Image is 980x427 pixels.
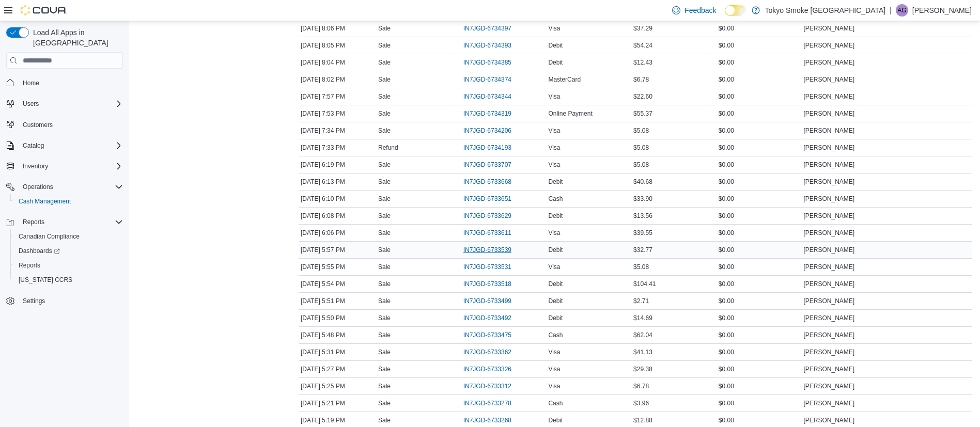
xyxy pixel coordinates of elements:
[299,124,376,137] div: [DATE] 7:34 PM
[299,380,376,392] div: [DATE] 5:25 PM
[14,259,44,272] a: Reports
[717,397,802,409] div: $0.00
[804,297,855,305] span: [PERSON_NAME]
[299,329,376,341] div: [DATE] 5:48 PM
[299,227,376,239] div: [DATE] 6:06 PM
[19,295,49,307] a: Settings
[299,261,376,273] div: [DATE] 5:55 PM
[717,73,802,86] div: $0.00
[23,141,44,150] span: Catalog
[804,331,855,339] span: [PERSON_NAME]
[548,314,563,322] span: Debit
[463,414,522,426] button: IN7JGD-6733268
[804,144,855,152] span: [PERSON_NAME]
[299,141,376,154] div: [DATE] 7:33 PM
[633,109,652,118] span: $55.37
[633,331,652,339] span: $62.04
[463,331,511,339] span: IN7JGD-6733475
[463,382,511,390] span: IN7JGD-6733312
[19,139,123,152] span: Catalog
[804,24,855,33] span: [PERSON_NAME]
[633,144,649,152] span: $5.08
[804,75,855,84] span: [PERSON_NAME]
[463,126,511,135] span: IN7JGD-6734206
[23,100,39,108] span: Users
[463,109,511,118] span: IN7JGD-6734319
[717,278,802,290] div: $0.00
[548,126,560,135] span: Visa
[717,295,802,307] div: $0.00
[548,195,563,203] span: Cash
[2,215,127,229] button: Reports
[717,210,802,222] div: $0.00
[717,141,802,154] div: $0.00
[463,246,511,254] span: IN7JGD-6733539
[299,22,376,35] div: [DATE] 8:06 PM
[725,5,746,16] input: Dark Mode
[23,297,45,305] span: Settings
[19,77,43,89] a: Home
[2,117,127,132] button: Customers
[717,39,802,52] div: $0.00
[14,245,64,257] a: Dashboards
[717,414,802,426] div: $0.00
[23,121,53,129] span: Customers
[548,212,563,220] span: Debit
[804,348,855,356] span: [PERSON_NAME]
[378,365,391,373] p: Sale
[804,126,855,135] span: [PERSON_NAME]
[463,229,511,237] span: IN7JGD-6733611
[548,109,592,118] span: Online Payment
[299,244,376,256] div: [DATE] 5:57 PM
[19,119,57,131] a: Customers
[717,193,802,205] div: $0.00
[463,195,511,203] span: IN7JGD-6733651
[463,312,522,324] button: IN7JGD-6733492
[804,195,855,203] span: [PERSON_NAME]
[19,294,123,307] span: Settings
[548,178,563,186] span: Debit
[633,229,652,237] span: $39.55
[463,399,511,407] span: IN7JGD-6733278
[804,382,855,390] span: [PERSON_NAME]
[463,363,522,375] button: IN7JGD-6733326
[804,399,855,407] span: [PERSON_NAME]
[378,331,391,339] p: Sale
[2,293,127,308] button: Settings
[14,230,123,243] span: Canadian Compliance
[804,58,855,67] span: [PERSON_NAME]
[548,24,560,33] span: Visa
[633,416,652,424] span: $12.88
[717,107,802,120] div: $0.00
[804,280,855,288] span: [PERSON_NAME]
[378,246,391,254] p: Sale
[19,181,57,193] button: Operations
[299,278,376,290] div: [DATE] 5:54 PM
[10,258,127,273] button: Reports
[548,229,560,237] span: Visa
[23,162,48,170] span: Inventory
[19,139,48,152] button: Catalog
[804,92,855,101] span: [PERSON_NAME]
[633,297,649,305] span: $2.71
[804,161,855,169] span: [PERSON_NAME]
[299,159,376,171] div: [DATE] 6:19 PM
[2,97,127,111] button: Users
[378,297,391,305] p: Sale
[378,399,391,407] p: Sale
[548,92,560,101] span: Visa
[463,161,511,169] span: IN7JGD-6733707
[21,5,67,15] img: Cova
[633,348,652,356] span: $41.13
[2,75,127,90] button: Home
[23,218,44,226] span: Reports
[717,312,802,324] div: $0.00
[378,314,391,322] p: Sale
[633,58,652,67] span: $12.43
[14,259,123,272] span: Reports
[19,216,49,228] button: Reports
[633,178,652,186] span: $40.68
[633,246,652,254] span: $32.77
[378,348,391,356] p: Sale
[19,98,123,110] span: Users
